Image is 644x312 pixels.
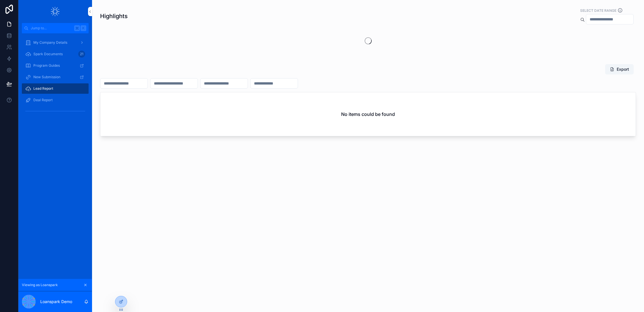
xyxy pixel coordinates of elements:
h1: Highlights [100,12,128,20]
div: scrollable content [18,33,92,123]
a: New Submission [22,72,89,82]
button: Export [605,64,634,74]
span: Deal Report [33,98,53,102]
a: My Company Details [22,37,89,48]
a: Program Guides [22,60,89,71]
img: App logo [51,7,60,16]
span: Program Guides [33,63,60,68]
p: Loanspark Demo [40,299,72,305]
a: Spark Documents21 [22,49,89,59]
span: Spark Documents [33,52,63,56]
div: 21 [78,51,85,58]
span: New Submission [33,75,60,79]
span: Jump to... [31,26,72,30]
label: Select Date Range [580,8,616,13]
a: Lead Report [22,83,89,94]
span: My Company Details [33,40,67,45]
span: Lead Report [33,86,53,91]
button: Jump to...K [22,23,89,33]
a: Deal Report [22,95,89,105]
h2: No items could be found [341,111,395,118]
span: K [81,26,86,30]
span: Viewing as Loanspark [22,283,58,287]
